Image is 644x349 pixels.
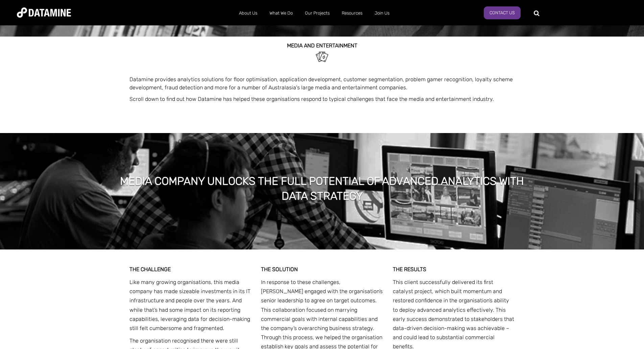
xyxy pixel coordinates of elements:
[261,266,298,272] strong: THE SOLUTION
[129,75,515,92] p: Datamine provides analytics solutions for floor optimisation, application development, customer s...
[314,49,330,64] img: Entertainment-1
[233,4,263,22] a: About Us
[368,4,396,22] a: Join Us
[484,6,521,19] a: Contact Us
[263,4,299,22] a: What We Do
[17,7,71,18] img: Datamine
[129,43,515,49] h2: Media and ENTERTAINMENT
[393,266,515,272] h3: The results
[129,278,252,333] p: Like many growing organisations, this media company has made sizeable investments in its IT infra...
[336,4,368,22] a: Resources
[299,4,336,22] a: Our Projects
[116,174,528,204] h1: Media company unlocks the full potential of advanced analytics with data strategy
[129,266,171,272] strong: THE CHALLENGE
[129,95,515,103] p: Scroll down to find out how Datamine has helped these organisations respond to typical challenges...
